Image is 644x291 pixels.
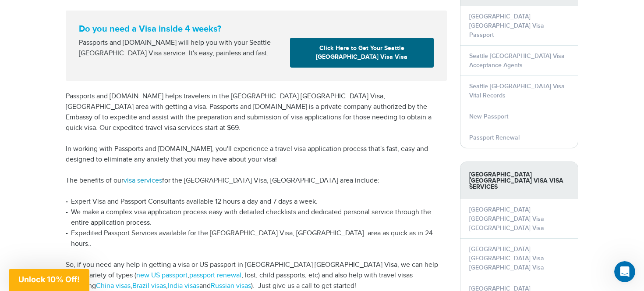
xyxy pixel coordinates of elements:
a: India visas [168,282,199,290]
p: In working with Passports and [DOMAIN_NAME], you'll experience a travel visa application process ... [66,144,447,165]
span: Unlock 10% Off! [18,275,80,284]
div: Unlock 10% Off! [9,269,89,291]
a: New Passport [469,113,508,120]
li: We make a complex visa application process easy with detailed checklists and dedicated personal s... [66,207,447,228]
a: Seattle [GEOGRAPHIC_DATA] Visa Acceptance Agents [469,52,565,69]
strong: Do you need a Visa inside 4 weeks? [79,24,434,34]
a: [GEOGRAPHIC_DATA] [GEOGRAPHIC_DATA] Visa [GEOGRAPHIC_DATA] Visa [469,206,544,232]
li: Expedited Passport Services available for the [GEOGRAPHIC_DATA] Visa, [GEOGRAPHIC_DATA] area as q... [66,228,447,249]
p: The benefits of our for the [GEOGRAPHIC_DATA] Visa, [GEOGRAPHIC_DATA] area include: [66,176,447,186]
p: Passports and [DOMAIN_NAME] helps travelers in the [GEOGRAPHIC_DATA] [GEOGRAPHIC_DATA] Visa, [GEO... [66,91,447,133]
a: Click Here to Get Your Seattle [GEOGRAPHIC_DATA] Visa Visa [290,38,434,68]
a: visa services [124,176,162,185]
a: Brazil visas [132,282,166,290]
a: [GEOGRAPHIC_DATA] [GEOGRAPHIC_DATA] Visa Passport [469,13,544,39]
strong: [GEOGRAPHIC_DATA] [GEOGRAPHIC_DATA] Visa Visa Services [460,162,578,199]
a: China visas [96,282,131,290]
li: Expert Visa and Passport Consultants available 12 hours a day and 7 days a week. [66,197,447,207]
a: passport renewal [189,271,241,280]
a: Passport Renewal [469,134,520,141]
div: Passports and [DOMAIN_NAME] will help you with your Seattle [GEOGRAPHIC_DATA] Visa service. It's ... [75,38,287,59]
a: [GEOGRAPHIC_DATA] [GEOGRAPHIC_DATA] Visa [GEOGRAPHIC_DATA] Visa [469,245,544,271]
iframe: Intercom live chat [614,261,635,282]
a: new US passport [136,271,188,280]
a: Russian visas [211,282,251,290]
a: Seattle [GEOGRAPHIC_DATA] Visa Vital Records [469,83,565,99]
